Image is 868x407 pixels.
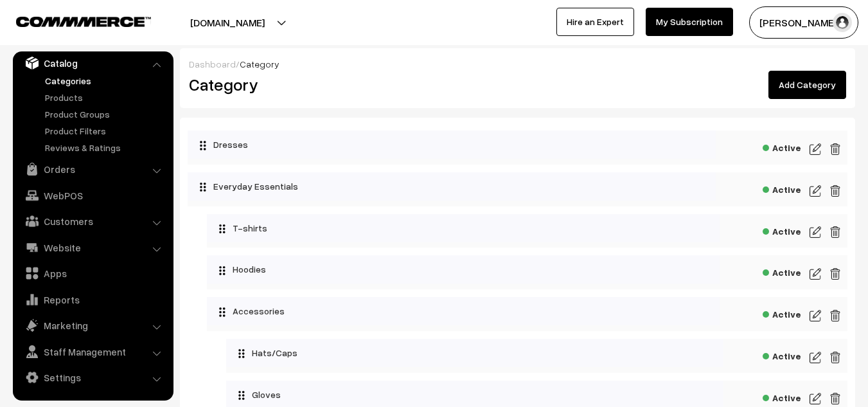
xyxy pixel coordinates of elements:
img: drag [199,182,207,192]
span: Active [763,222,801,238]
span: Active [763,388,801,404]
img: drag [218,266,226,276]
a: Staff Management [16,340,169,363]
a: Reviews & Ratings [42,141,169,154]
img: edit [810,183,821,199]
span: Active [763,180,801,196]
a: Marketing [16,314,169,337]
img: COMMMERCE [16,17,151,26]
img: edit [829,391,841,406]
a: Catalog [16,51,169,75]
span: Active [763,305,801,321]
button: [PERSON_NAME] [749,6,858,39]
a: Products [42,91,169,104]
img: drag [199,140,207,150]
img: edit [810,266,821,282]
img: edit [829,266,841,282]
img: user [833,13,852,32]
button: Collapse [207,297,220,321]
img: edit [810,308,821,323]
img: edit [829,224,841,240]
img: edit [829,308,841,323]
a: My Subscription [646,8,733,36]
img: drag [218,307,226,317]
a: Apps [16,262,169,285]
img: edit [810,141,821,157]
img: drag [238,390,245,401]
a: Categories [42,74,169,87]
span: Active [763,263,801,279]
img: edit [810,224,821,240]
a: COMMMERCE [16,13,128,28]
a: Website [16,236,169,259]
button: Collapse [188,172,200,197]
div: Accessories [207,297,720,325]
a: Hire an Expert [556,8,634,36]
div: Everyday Essentials [188,172,716,201]
div: Hoodies [207,255,720,284]
div: Dresses [188,131,716,159]
a: Settings [16,366,169,389]
a: Product Filters [42,124,169,138]
span: Active [763,347,801,363]
a: WebPOS [16,184,169,207]
img: edit [829,183,841,199]
div: T-shirts [207,214,720,242]
div: Hats/Caps [226,339,723,367]
img: edit [829,350,841,365]
div: / [189,57,846,71]
img: edit [810,391,821,406]
button: [DOMAIN_NAME] [145,6,310,39]
img: edit [829,141,841,157]
img: drag [238,348,245,359]
a: Add Category [768,71,846,99]
a: Customers [16,210,169,233]
a: Product Groups [42,107,169,121]
a: Reports [16,288,169,311]
h2: Category [189,75,508,95]
a: Orders [16,158,169,181]
a: Dashboard [189,59,236,69]
span: Active [763,138,801,154]
img: edit [810,350,821,365]
img: drag [218,224,226,234]
span: Category [240,59,279,69]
